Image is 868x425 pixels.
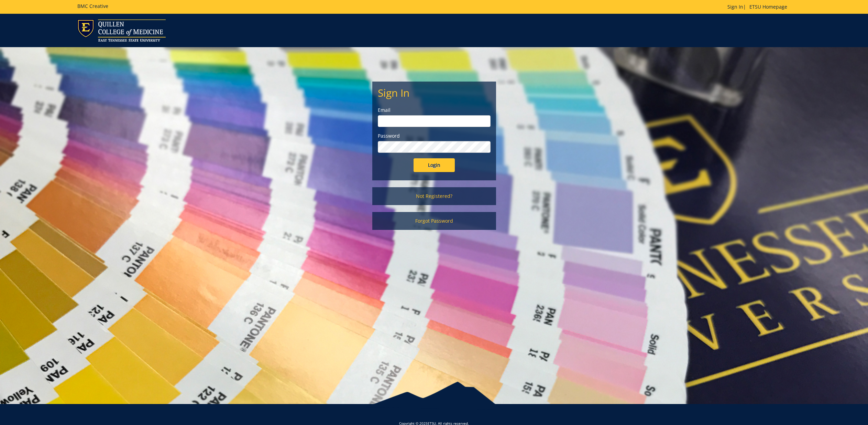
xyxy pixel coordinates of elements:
a: Forgot Password [372,212,496,230]
input: Login [414,158,455,172]
h5: BMC Creative [77,3,108,9]
a: Not Registered? [372,187,496,205]
h2: Sign In [378,87,491,98]
a: ETSU Homepage [746,3,791,10]
label: Email [378,107,491,114]
img: ETSU logo [77,19,166,42]
p: | [727,3,791,10]
a: Sign In [727,3,743,10]
label: Password [378,132,491,139]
